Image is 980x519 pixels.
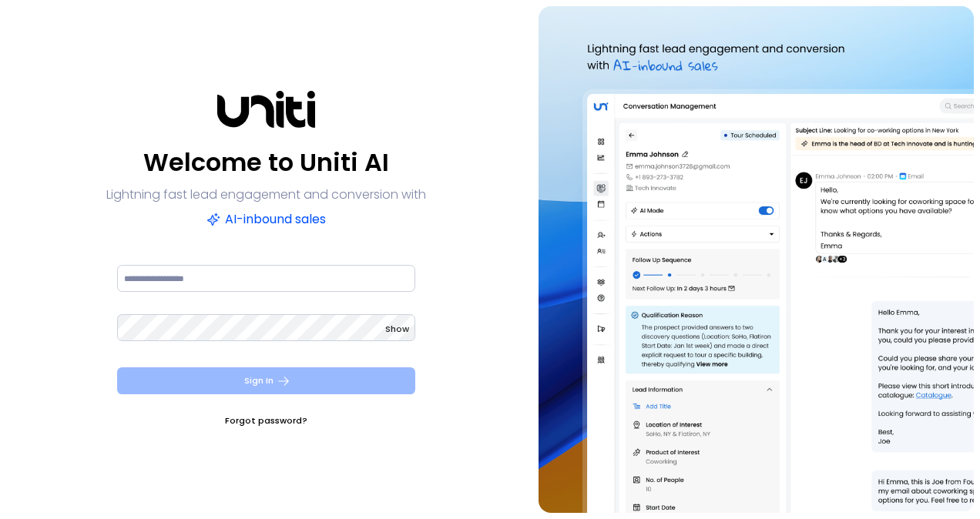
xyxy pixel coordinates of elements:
p: Welcome to Uniti AI [143,144,389,181]
span: Show [385,323,409,335]
a: Forgot password? [225,413,307,428]
p: Lightning fast lead engagement and conversion with [106,184,426,206]
p: AI-inbound sales [206,209,326,230]
button: Sign In [117,367,415,394]
button: Show [385,321,409,337]
img: auth-hero.png [539,6,974,513]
